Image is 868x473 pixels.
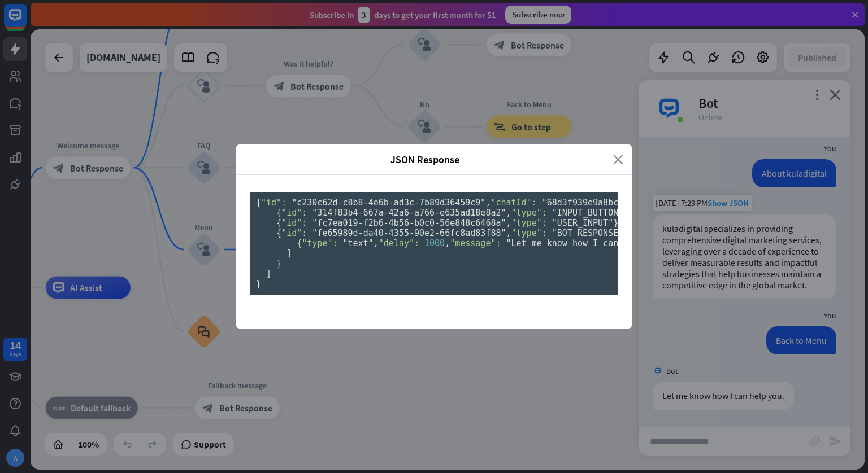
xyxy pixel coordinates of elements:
span: "fc7ea019-f2b6-4b56-b0c0-56e848c6468a" [312,218,506,228]
span: "id": [261,198,287,208]
span: "type": [511,218,547,228]
span: "type": [302,238,337,248]
span: "delay": [379,238,419,248]
button: Open LiveChat chat widget [9,5,43,38]
span: "chatId": [491,198,536,208]
span: "BOT_RESPONSE" [552,228,623,238]
pre: { , , , , , , , { , , , , }, [ , , , , , ], [ { , , , , , , }, { , }, { , , [ { , , } ] } ] } [250,192,618,295]
span: "USER_INPUT" [552,218,613,228]
span: JSON Response [245,153,605,166]
span: "68d3f939e9a8bc0007178788" [542,198,675,208]
span: "id": [281,228,307,238]
span: "message": [450,238,501,248]
span: "type": [511,208,547,218]
i: close [613,153,623,166]
span: "id": [281,218,307,228]
span: "INPUT_BUTTON_GOTO" [552,208,649,218]
span: "text" [343,238,374,248]
span: "c230c62d-c8b8-4e6b-ad3c-7b89d36459c9" [292,198,485,208]
span: "314f83b4-667a-42a6-a766-e635ad18e8a2" [312,208,506,218]
span: "id": [281,208,307,218]
span: "fe65989d-da40-4355-90e2-66fc8ad83f88" [312,228,506,238]
span: 1000 [424,238,445,248]
span: "type": [511,228,547,238]
span: "Let me know how I can help you." [506,238,675,248]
